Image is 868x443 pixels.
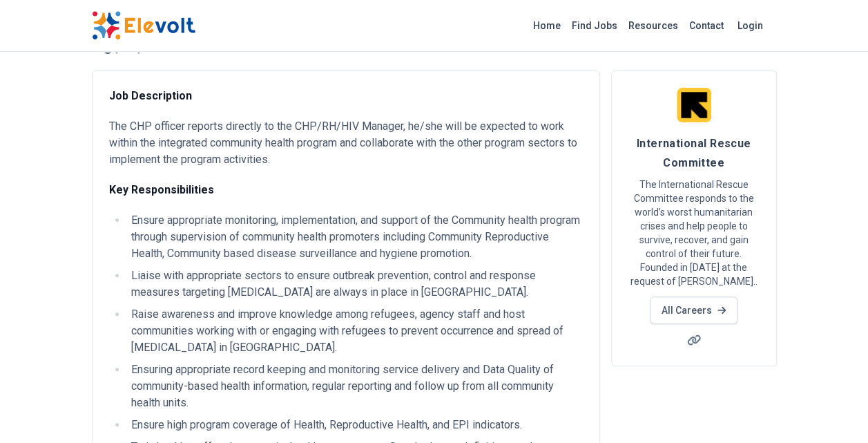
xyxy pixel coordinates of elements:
[127,212,583,262] li: Ensure appropriate monitoring, implementation, and support of the Community health program throug...
[92,11,195,40] img: Elevolt
[684,15,729,37] a: Contact
[623,15,684,37] a: Resources
[628,178,760,288] p: The International Rescue Committee responds to the world’s worst humanitarian crises and help peo...
[127,267,583,301] li: Liaise with appropriate sectors to ensure outbreak prevention, control and response measures targ...
[528,15,566,37] a: Home
[650,296,737,324] a: All Careers
[566,15,623,37] a: Find Jobs
[127,306,583,356] li: Raise awareness and improve knowledge among refugees, agency staff and host communities working w...
[115,45,140,53] span: [DATE]
[109,89,192,102] strong: Job Description
[109,183,214,196] strong: Key Responsibilities
[127,417,583,433] li: Ensure high program coverage of Health, Reproductive Health, and EPI indicators.
[677,88,711,122] img: International Rescue Committee
[729,12,771,39] a: Login
[143,45,173,53] p: - closed
[109,118,583,168] p: The CHP officer reports directly to the CHP/RH/HIV Manager, he/she will be expected to work withi...
[637,137,751,169] span: International Rescue Committee
[799,377,868,443] iframe: Chat Widget
[127,361,583,411] li: Ensuring appropriate record keeping and monitoring service delivery and Data Quality of community...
